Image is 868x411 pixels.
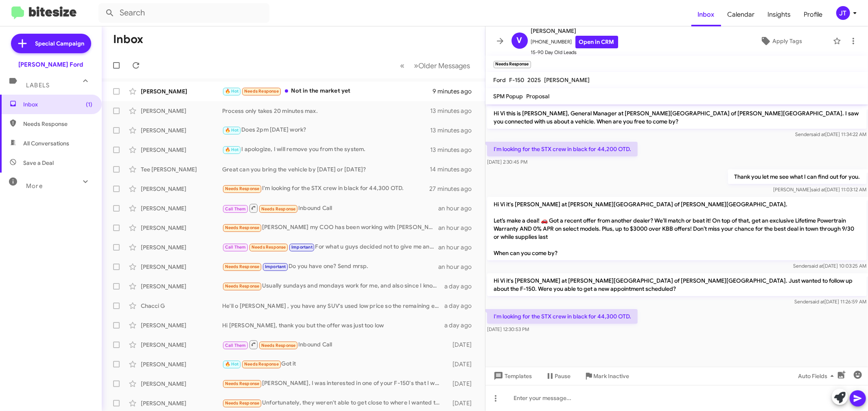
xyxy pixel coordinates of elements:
[577,369,636,383] button: Mark Inactive
[544,76,590,84] span: [PERSON_NAME]
[444,302,479,310] div: a day ago
[222,184,430,193] div: I'm looking for the STX crew in black for 44,300 OTD.
[772,34,802,48] span: Apply Tags
[485,369,539,383] button: Templates
[487,273,867,296] p: Hi Vi it's [PERSON_NAME] at [PERSON_NAME][GEOGRAPHIC_DATA] of [PERSON_NAME][GEOGRAPHIC_DATA]. Jus...
[23,100,92,108] span: Inbox
[575,36,618,48] a: Open in CRM
[141,399,222,407] div: [PERSON_NAME]
[11,34,91,53] a: Special Campaign
[494,93,523,100] span: SPM Popup
[261,343,296,348] span: Needs Response
[225,244,246,250] span: Call Them
[487,197,867,260] p: Hi Vi it's [PERSON_NAME] at [PERSON_NAME][GEOGRAPHIC_DATA] of [PERSON_NAME][GEOGRAPHIC_DATA]. Let...
[494,76,506,84] span: Ford
[409,57,475,74] button: Next
[494,61,531,68] small: Needs Response
[98,3,269,23] input: Search
[773,186,866,193] span: [PERSON_NAME] [DATE] 11:03:12 AM
[487,309,638,324] p: I'm looking for the STX crew in black for 44,300 OTD.
[291,244,313,250] span: Important
[26,182,43,190] span: More
[555,369,571,383] span: Pause
[225,283,260,289] span: Needs Response
[141,224,222,232] div: [PERSON_NAME]
[141,87,222,95] div: [PERSON_NAME]
[721,3,761,26] span: Calendar
[732,34,829,48] button: Apply Tags
[438,243,478,251] div: an hour ago
[414,61,419,71] span: »
[793,263,866,269] span: Sender [DATE] 10:03:25 AM
[728,169,866,184] p: Thank you let me see what I can find out for you.
[446,341,479,349] div: [DATE]
[23,120,92,128] span: Needs Response
[26,82,50,89] span: Labels
[35,39,85,48] span: Special Campaign
[528,76,541,84] span: 2025
[794,299,866,305] span: Sender [DATE] 11:26:59 AM
[225,147,239,152] span: 🔥 Hot
[761,3,798,26] a: Insights
[446,399,479,407] div: [DATE]
[19,61,83,69] div: [PERSON_NAME] Ford
[222,203,438,213] div: Inbound Call
[141,321,222,329] div: [PERSON_NAME]
[531,36,618,48] span: [PHONE_NUMBER]
[539,369,577,383] button: Pause
[811,186,825,193] span: said at
[430,165,478,173] div: 14 minutes ago
[222,125,430,135] div: Does 2pm [DATE] work?
[222,87,433,96] div: Not in the market yet
[798,3,829,26] a: Profile
[225,89,239,94] span: 🔥 Hot
[225,186,260,191] span: Needs Response
[444,282,479,290] div: a day ago
[23,159,54,167] span: Save a Deal
[430,185,479,193] div: 27 minutes ago
[141,380,222,388] div: [PERSON_NAME]
[222,321,444,329] div: Hi [PERSON_NAME], thank you but the offer was just too low
[222,262,438,271] div: Do you have one? Send mrsp.
[594,369,630,383] span: Mark Inactive
[222,340,446,350] div: Inbound Call
[141,146,222,154] div: [PERSON_NAME]
[222,379,446,388] div: [PERSON_NAME], I was interested in one of your F-150's that I was told was available and then tol...
[141,360,222,368] div: [PERSON_NAME]
[265,264,286,269] span: Important
[225,206,246,212] span: Call Them
[400,61,405,71] span: «
[222,223,438,232] div: [PERSON_NAME] my COO has been working with [PERSON_NAME] on this. Please check with him on status...
[225,128,239,133] span: 🔥 Hot
[396,57,410,74] button: Previous
[244,89,279,94] span: Needs Response
[222,359,446,369] div: Got it
[222,281,444,291] div: Usually sundays and mondays work for me, and also since I know I'm not gojng to get much for it I...
[222,107,430,115] div: Process only takes 20 minutes max.
[419,61,470,70] span: Older Messages
[487,106,867,129] p: Hi Vi this is [PERSON_NAME], General Manager at [PERSON_NAME][GEOGRAPHIC_DATA] of [PERSON_NAME][G...
[225,225,260,230] span: Needs Response
[430,126,478,134] div: 13 minutes ago
[225,381,260,386] span: Needs Response
[251,244,286,250] span: Needs Response
[444,321,479,329] div: a day ago
[798,369,837,383] span: Auto Fields
[396,57,475,74] nav: Page navigation example
[836,6,850,20] div: JT
[809,263,823,269] span: said at
[810,299,824,305] span: said at
[244,361,279,367] span: Needs Response
[222,145,430,154] div: I apologize, I will remove you from the system.
[141,263,222,271] div: [PERSON_NAME]
[527,93,550,100] span: Proposal
[492,369,532,383] span: Templates
[222,398,446,408] div: Unfortunately, they weren't able to get close to where I wanted to be. I'm still looking but hopi...
[86,100,92,108] span: (1)
[438,263,478,271] div: an hour ago
[141,185,222,193] div: [PERSON_NAME]
[531,48,618,56] span: 15-90 Day Old Leads
[517,34,523,47] span: V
